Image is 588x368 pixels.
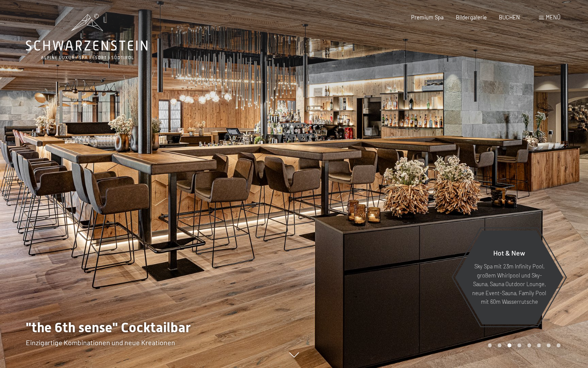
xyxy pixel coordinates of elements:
[455,230,564,325] a: Hot & New Sky Spa mit 23m Infinity Pool, großem Whirlpool und Sky-Sauna, Sauna Outdoor Lounge, ne...
[546,14,560,21] span: Menü
[498,343,501,347] div: Carousel Page 2
[508,343,511,347] div: Carousel Page 3 (Current Slide)
[488,343,492,347] div: Carousel Page 1
[493,249,525,257] span: Hot & New
[411,14,444,21] a: Premium Spa
[517,343,521,347] div: Carousel Page 4
[537,343,541,347] div: Carousel Page 6
[472,262,547,306] p: Sky Spa mit 23m Infinity Pool, großem Whirlpool und Sky-Sauna, Sauna Outdoor Lounge, neue Event-S...
[527,343,531,347] div: Carousel Page 5
[456,14,487,21] a: Bildergalerie
[485,343,560,347] div: Carousel Pagination
[557,343,560,347] div: Carousel Page 8
[547,343,551,347] div: Carousel Page 7
[499,14,520,21] a: BUCHEN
